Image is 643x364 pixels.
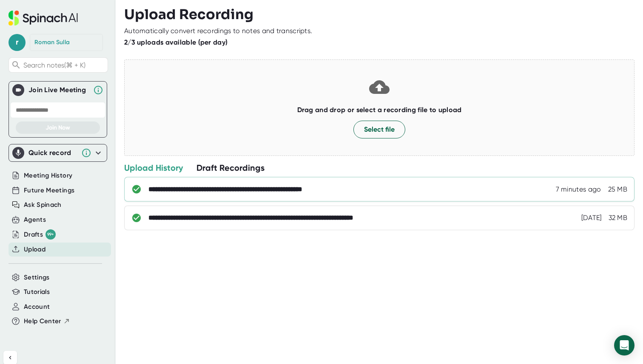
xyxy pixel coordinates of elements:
span: r [9,34,26,51]
button: Settings [24,273,50,282]
div: Quick record [28,149,77,157]
button: Ask Spinach [24,200,62,210]
div: Automatically convert recordings to notes and transcripts. [124,27,312,35]
div: 09/10/2025, 09:17:45 [556,185,601,194]
button: Upload [24,245,46,254]
div: 32 MB [609,214,628,222]
span: Search notes (⌘ + K) [23,61,105,69]
div: Draft Recordings [196,162,265,173]
span: Select file [364,124,395,135]
button: Account [24,302,50,312]
b: Drag and drop or select a recording file to upload [297,106,462,114]
button: Join Now [16,121,100,134]
button: Select file [353,121,405,138]
button: Tutorials [24,287,50,297]
div: Quick record [12,144,103,161]
div: Join Live Meeting [28,86,89,94]
h3: Upload Recording [124,6,634,23]
span: Help Center [24,316,61,326]
button: Future Meetings [24,186,74,195]
button: Agents [24,215,46,225]
img: Join Live Meeting [14,86,23,94]
span: Join Now [46,124,70,131]
div: Roman Sulla [34,39,70,46]
div: Join Live MeetingJoin Live Meeting [12,82,103,99]
button: Help Center [24,316,70,326]
button: Drafts 99+ [24,229,56,240]
b: 2/3 uploads available (per day) [124,38,228,46]
div: Drafts [24,229,56,240]
div: Open Intercom Messenger [614,335,634,356]
div: Upload History [124,162,183,173]
button: Meeting History [24,171,72,181]
div: 25 MB [608,185,628,194]
div: 22/09/2025, 12:44:36 [581,214,602,222]
div: 99+ [46,229,56,240]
